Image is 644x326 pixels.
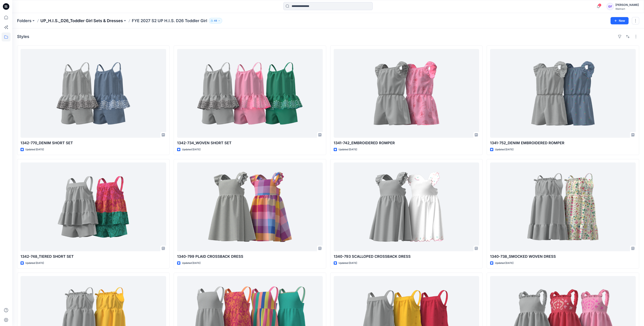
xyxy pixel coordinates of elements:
[615,7,639,10] div: Walmart
[177,49,323,138] a: 1342-734_WOVEN SHORT SET
[610,17,629,24] button: New
[490,162,636,251] a: 1340-738_SMOCKED WOVEN DRESS
[21,254,166,259] p: 1342-748_TIERED SHORT SET
[177,162,323,251] a: 1340-799 PLAID CROSSBACK DRESS
[177,254,323,259] p: 1340-799 PLAID CROSSBACK DRESS
[182,261,200,265] p: Updated [DATE]
[615,2,639,7] div: [PERSON_NAME]
[21,49,166,138] a: 1342-770_DENIM SHORT SET
[490,254,636,259] p: 1340-738_SMOCKED WOVEN DRESS
[495,147,513,152] p: Updated [DATE]
[17,18,31,24] a: Folders
[214,18,217,23] p: 48
[339,147,357,152] p: Updated [DATE]
[21,162,166,251] a: 1342-748_TIERED SHORT SET
[334,140,479,146] p: 1341-742_EMBROIDERED ROMPER
[490,49,636,138] a: 1341-752_DENIM EMBROIDERED ROMPER
[132,18,207,24] p: FYE 2027 S2 UP H.I.S. D26 Toddler Girl
[177,140,323,146] p: 1342-734_WOVEN SHORT SET
[495,261,513,265] p: Updated [DATE]
[334,162,479,251] a: 1340-793 SCALLOPED CROSSBACK DRESS
[25,147,44,152] p: Updated [DATE]
[17,34,29,39] h4: Styles
[334,49,479,138] a: 1341-742_EMBROIDERED ROMPER
[25,261,44,265] p: Updated [DATE]
[40,18,123,24] a: UP_H.I.S._D26_Toddler Girl Sets & Dresses
[182,147,200,152] p: Updated [DATE]
[606,3,614,10] div: GF
[490,140,636,146] p: 1341-752_DENIM EMBROIDERED ROMPER
[334,254,479,259] p: 1340-793 SCALLOPED CROSSBACK DRESS
[598,3,601,7] span: 4
[339,261,357,265] p: Updated [DATE]
[21,140,166,146] p: 1342-770_DENIM SHORT SET
[209,18,222,24] button: 48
